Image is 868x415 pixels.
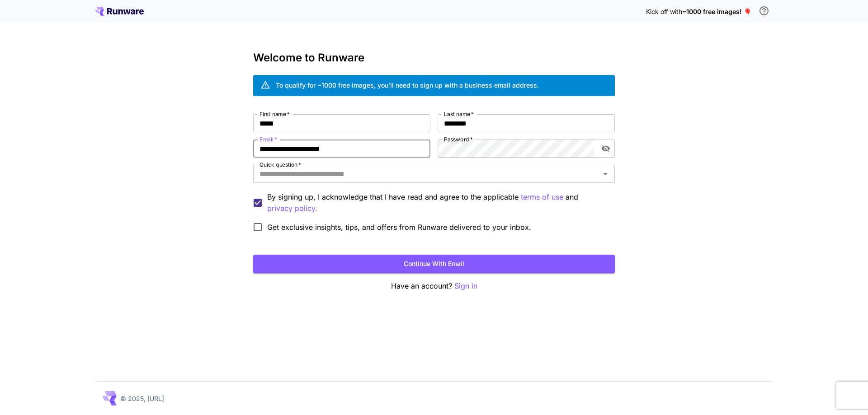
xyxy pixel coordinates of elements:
label: First name [259,110,290,118]
p: Have an account? [253,280,615,292]
button: Continue with email [253,255,615,273]
div: To qualify for ~1000 free images, you’ll need to sign up with a business email address. [276,80,539,90]
label: Password [444,135,473,143]
button: Sign in [454,280,477,292]
button: toggle password visibility [598,140,614,157]
button: Open [599,168,612,180]
p: privacy policy. [267,203,317,214]
p: © 2025, [URL] [120,394,164,403]
label: Quick question [259,161,301,168]
h3: Welcome to Runware [253,51,615,64]
button: By signing up, I acknowledge that I have read and agree to the applicable and privacy policy. [521,191,563,203]
p: By signing up, I acknowledge that I have read and agree to the applicable and [267,191,608,214]
p: terms of use [521,191,563,203]
button: In order to qualify for free credit, you need to sign up with a business email address and click ... [755,2,773,20]
label: Last name [444,110,474,118]
button: By signing up, I acknowledge that I have read and agree to the applicable terms of use and [267,203,317,214]
label: Email [259,135,277,143]
span: ~1000 free images! 🎈 [682,8,751,15]
span: Kick off with [646,8,682,15]
span: Get exclusive insights, tips, and offers from Runware delivered to your inbox. [267,222,531,233]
